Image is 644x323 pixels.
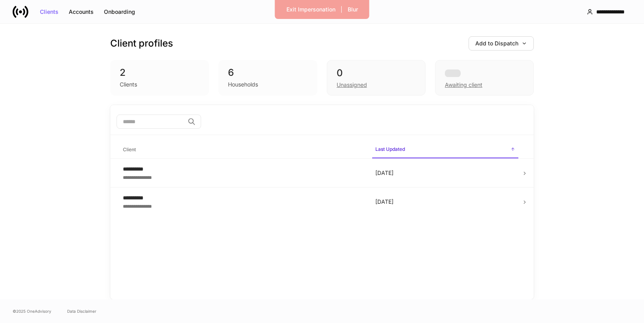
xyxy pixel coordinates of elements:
[475,41,527,46] div: Add to Dispatch
[120,66,200,79] div: 2
[35,6,64,18] button: Clients
[228,66,308,79] div: 6
[67,308,96,314] a: Data Disclaimer
[375,145,405,153] h6: Last Updated
[337,67,416,79] div: 0
[120,81,137,88] div: Clients
[469,36,534,51] button: Add to Dispatch
[435,60,534,96] div: Awaiting client
[281,3,341,16] button: Exit Impersonation
[286,7,335,12] div: Exit Impersonation
[110,37,173,50] h3: Client profiles
[13,308,51,314] span: © 2025 OneAdvisory
[104,9,135,15] div: Onboarding
[375,169,515,177] p: [DATE]
[343,3,363,16] button: Blur
[40,9,58,15] div: Clients
[123,146,136,153] h6: Client
[445,81,482,89] div: Awaiting client
[337,81,367,89] div: Unassigned
[327,60,426,96] div: 0Unassigned
[64,6,99,18] button: Accounts
[69,9,94,15] div: Accounts
[372,141,518,158] span: Last Updated
[228,81,258,88] div: Households
[120,142,366,158] span: Client
[99,6,140,18] button: Onboarding
[375,198,515,206] p: [DATE]
[348,7,358,12] div: Blur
